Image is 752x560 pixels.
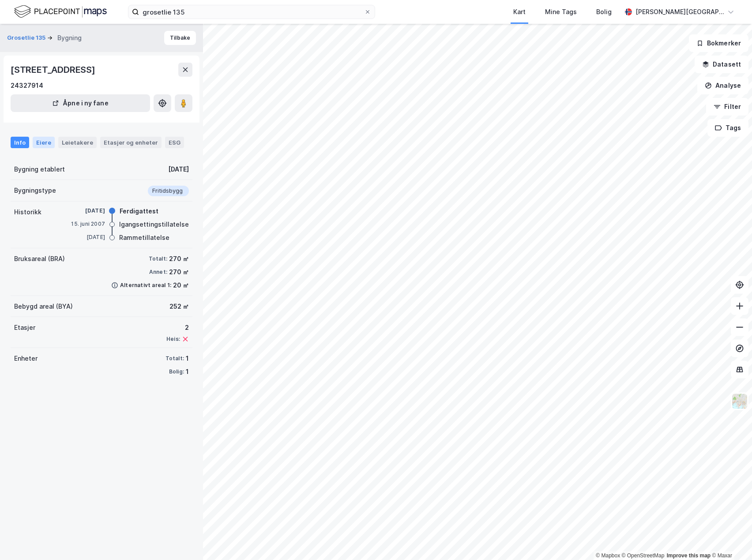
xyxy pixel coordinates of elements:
div: Mine Tags [545,7,577,17]
div: Alternativt areal 1: [120,282,171,289]
div: [DATE] [168,164,189,175]
div: Bolig [596,7,612,17]
div: Etasjer og enheter [104,138,158,146]
div: 1 [186,366,189,377]
div: 2 [166,322,189,333]
a: OpenStreetMap [622,553,665,559]
img: logo.f888ab2527a4732fd821a326f86c7f29.svg [14,4,107,19]
div: Totalt: [149,255,167,262]
div: Heis: [166,336,180,343]
div: Info [11,137,29,148]
div: Bygningstype [14,185,56,196]
div: 270 ㎡ [169,267,189,277]
div: Totalt: [165,355,184,362]
div: Historikk [14,207,41,217]
div: [DATE] [70,233,105,241]
div: [STREET_ADDRESS] [11,63,97,77]
button: Åpne i ny fane [11,94,150,112]
button: Tilbake [164,31,196,45]
button: Filter [706,98,748,116]
div: Eiere [33,137,55,148]
div: Kontrollprogram for chat [708,518,752,560]
div: Bygning [57,33,82,43]
div: 252 ㎡ [169,301,189,312]
div: 24327914 [11,80,43,91]
div: [DATE] [70,207,105,215]
div: Annet: [149,269,167,276]
div: Enheter [14,353,38,364]
img: Z [731,393,748,410]
button: Bokmerker [689,34,748,52]
button: Datasett [695,56,748,73]
button: Grosetlie 135 [7,34,47,42]
a: Improve this map [667,553,711,559]
div: Ferdigattest [120,206,158,217]
div: Bruksareal (BRA) [14,254,65,264]
div: 15. juni 2007 [70,220,105,228]
button: Analyse [697,77,748,94]
button: Tags [707,119,748,137]
div: Rammetillatelse [119,232,169,243]
div: Leietakere [58,137,97,148]
div: Bolig: [169,368,184,375]
div: ESG [165,137,184,148]
iframe: Chat Widget [708,518,752,560]
a: Mapbox [596,553,620,559]
div: 20 ㎡ [173,280,189,291]
div: Kart [513,7,526,17]
div: 270 ㎡ [169,254,189,264]
div: 1 [186,353,189,364]
div: Etasjer [14,322,35,333]
div: [PERSON_NAME][GEOGRAPHIC_DATA] [635,7,724,17]
input: Søk på adresse, matrikkel, gårdeiere, leietakere eller personer [139,5,364,19]
div: Bebygd areal (BYA) [14,301,73,312]
div: Igangsettingstillatelse [119,219,189,230]
div: Bygning etablert [14,164,65,175]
